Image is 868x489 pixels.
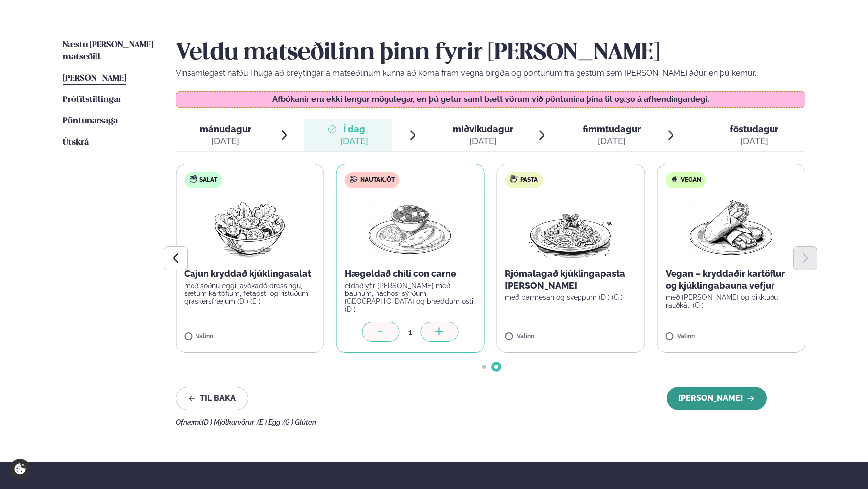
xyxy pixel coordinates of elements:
a: Prófílstillingar [63,94,122,106]
div: [DATE] [200,135,251,147]
p: Vegan – kryddaðir kartöflur og kjúklingabauna vefjur [666,268,797,292]
span: Prófílstillingar [63,96,122,104]
span: (G ) Glúten [283,418,316,426]
span: Næstu [PERSON_NAME] matseðill [63,41,153,61]
span: (E ) Egg , [257,418,283,426]
a: Útskrá [63,137,89,149]
img: Curry-Rice-Naan.png [367,196,454,260]
button: [PERSON_NAME] [667,387,767,410]
span: (D ) Mjólkurvörur , [202,418,257,426]
img: pasta.svg [510,175,518,183]
img: Wraps.png [687,196,775,260]
p: með [PERSON_NAME] og pikkluðu rauðkáli (G ) [666,293,797,309]
div: Ofnæmi: [176,418,805,426]
button: Next slide [793,246,817,270]
img: Spagetti.png [527,196,614,260]
span: Pöntunarsaga [63,117,118,125]
a: [PERSON_NAME] [63,73,126,85]
span: fimmtudagur [583,124,641,134]
img: Salad.png [206,196,294,260]
span: Go to slide 2 [494,365,498,369]
div: [DATE] [453,135,513,147]
a: Cookie settings [10,459,30,479]
span: Salat [199,176,217,184]
p: Hægeldað chili con carne [345,268,477,280]
p: Afbókanir eru ekki lengur mögulegar, en þú getur samt bætt vörum við pöntunina þína til 09:30 á a... [186,96,795,103]
p: Cajun kryddað kjúklingasalat [184,268,316,280]
span: Nautakjöt [360,176,395,184]
p: eldað yfir [PERSON_NAME] með baunum, nachos, sýrðum [GEOGRAPHIC_DATA] og bræddum osti (D ) [345,282,477,313]
img: salad.svg [189,175,197,183]
button: Til baka [176,387,248,410]
span: miðvikudagur [453,124,513,134]
h2: Veldu matseðilinn þinn fyrir [PERSON_NAME] [176,39,805,67]
img: Vegan.svg [671,175,678,183]
div: 1 [400,326,421,338]
p: með soðnu eggi, avókadó dressingu, sætum kartöflum, fetaosti og ristuðum graskersfræjum (D ) (E ) [184,282,316,305]
span: Pasta [520,176,538,184]
button: Previous slide [164,246,188,270]
span: Go to slide 1 [482,365,486,369]
p: með parmesan og sveppum (D ) (G ) [505,293,637,301]
div: [DATE] [730,135,778,147]
span: [PERSON_NAME] [63,74,126,83]
span: föstudagur [730,124,778,134]
span: Vegan [681,176,701,184]
a: Pöntunarsaga [63,115,118,127]
p: Rjómalagað kjúklingapasta [PERSON_NAME] [505,268,637,292]
p: Vinsamlegast hafðu í huga að breytingar á matseðlinum kunna að koma fram vegna birgða og pöntunum... [176,67,805,79]
span: mánudagur [200,124,251,134]
div: [DATE] [583,135,641,147]
img: beef.svg [350,175,358,183]
div: [DATE] [340,135,368,147]
span: Í dag [340,123,368,135]
a: Næstu [PERSON_NAME] matseðill [63,39,156,63]
span: Útskrá [63,138,89,147]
